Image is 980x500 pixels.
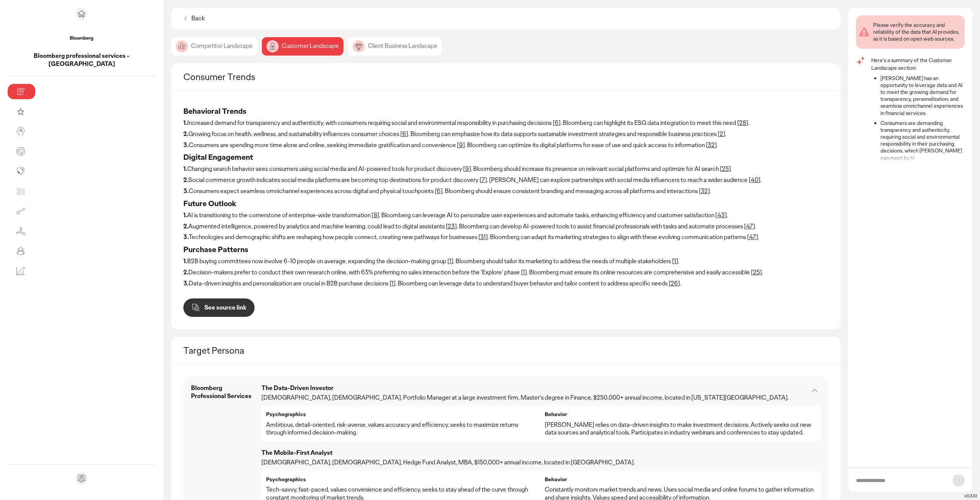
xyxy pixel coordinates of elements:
a: 47 [749,233,756,241]
p: Psychographics [266,476,537,483]
img: project avatar [68,25,95,52]
a: 47 [746,222,753,230]
p: B2B buying committees now involve 6-10 people on average, expanding the decision-making group [ ]... [183,257,828,266]
p: [DEMOGRAPHIC_DATA], [DEMOGRAPHIC_DATA], Portfolio Manager at a large investment firm, Master's de... [261,394,808,402]
a: 9 [459,141,463,149]
p: Social commerce growth indicates social media platforms are becoming top destinations for product... [183,176,828,184]
strong: 3. [183,233,189,241]
img: image [176,40,188,52]
strong: 1. [183,119,187,127]
a: 7 [482,176,485,184]
p: Technologies and demographic shifts are reshaping how people connect, creating new pathways for b... [183,233,828,241]
p: Behavior [545,411,816,418]
a: 1 [449,257,451,265]
a: 1 [674,257,676,265]
a: 25 [722,165,729,173]
strong: 2. [183,176,188,184]
p: Growing focus on health, wellness, and sustainability influences consumer choices [ ]. Bloomberg ... [183,130,828,138]
p: AI is transitioning to the cornerstone of enterprise-wide transformation [ ]. Bloomberg can lever... [183,211,828,220]
p: Behavior [545,476,816,483]
img: image [266,40,279,52]
a: 1 [392,279,394,287]
p: The Mobile-First Analyst [261,449,808,457]
h3: Digital Engagement [183,152,828,162]
strong: 1. [183,165,187,173]
strong: 2. [183,130,188,138]
p: [DEMOGRAPHIC_DATA], [DEMOGRAPHIC_DATA], Hedge Fund Analyst, MBA, $150,000+ annual income, located... [261,459,808,467]
a: 6 [555,119,559,127]
div: Please verify the accuracy and reliability of the data that AI provides, as it is based on open w... [873,21,962,43]
p: Consumers are spending more time alone and online, seeking immediate gratification and convenienc... [183,141,828,149]
div: Customer Landscape [262,37,343,56]
h3: Purchase Patterns [183,244,828,254]
a: 9 [465,165,469,173]
h3: Future Outlook [183,198,828,208]
p: Data-driven insights and personalization are crucial in B2B purchase decisions [ ]. Bloomberg can... [183,280,828,288]
li: Consumers are demanding transparency and authenticity, requiring social and environmental respons... [880,120,965,161]
a: 6 [437,187,441,195]
a: 6 [402,130,406,138]
a: 23 [448,222,455,230]
strong: 3. [183,187,189,195]
p: [PERSON_NAME] relies on data-driven insights to make investment decisions. Actively seeks out new... [545,421,816,437]
strong: 1. [183,211,187,219]
div: Send feedback [75,472,88,485]
a: 8 [374,211,377,219]
a: 28 [739,119,746,127]
h3: Behavioral Trends [183,106,828,116]
strong: 2. [183,268,188,276]
p: Augmented intelligence, powered by analytics and machine learning, could lead to digital assistan... [183,223,828,231]
button: See source link [183,298,255,317]
h2: Consumer Trends [183,71,255,83]
a: 40 [751,176,758,184]
strong: 3. [183,141,189,149]
p: Here's a summary of the Customer Landscape section: [871,56,965,72]
a: 2 [720,130,723,138]
p: Bloomberg Professional Services [191,384,252,400]
p: Ambitious, detail-oriented, risk-averse, values accuracy and efficiency, seeks to maximize return... [266,421,537,437]
p: Increased demand for transparency and authenticity, with consumers requiring social and environme... [183,119,828,127]
p: Consumers expect seamless omnichannel experiences across digital and physical touchpoints [ ]. Bl... [183,187,828,195]
a: 32 [708,141,715,149]
h2: Target Persona [183,344,244,356]
strong: 2. [183,222,188,230]
p: Back [191,15,205,23]
div: Client Business Landscape [348,37,442,56]
p: Psychographics [266,411,537,418]
strong: 3. [183,279,189,287]
strong: 1. [183,257,187,265]
p: See source link [204,305,247,311]
a: 31 [480,233,486,241]
p: Changing search behavior sees consumers using social media and AI-powered tools for product disco... [183,165,828,173]
p: The Data-Driven Investor [261,384,808,392]
li: [PERSON_NAME] has an opportunity to leverage data and AI to meet the growing demand for transpare... [880,75,965,116]
img: image [353,40,365,52]
p: Bloomberg professional services - USA [8,52,156,68]
a: 1 [523,268,525,276]
a: 26 [671,279,678,287]
p: Decision-makers prefer to conduct their own research online, with 63% preferring no sales interac... [183,269,828,277]
a: 43 [717,211,725,219]
a: 25 [753,268,760,276]
div: Competitor Landscape [171,37,257,56]
a: 32 [701,187,708,195]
